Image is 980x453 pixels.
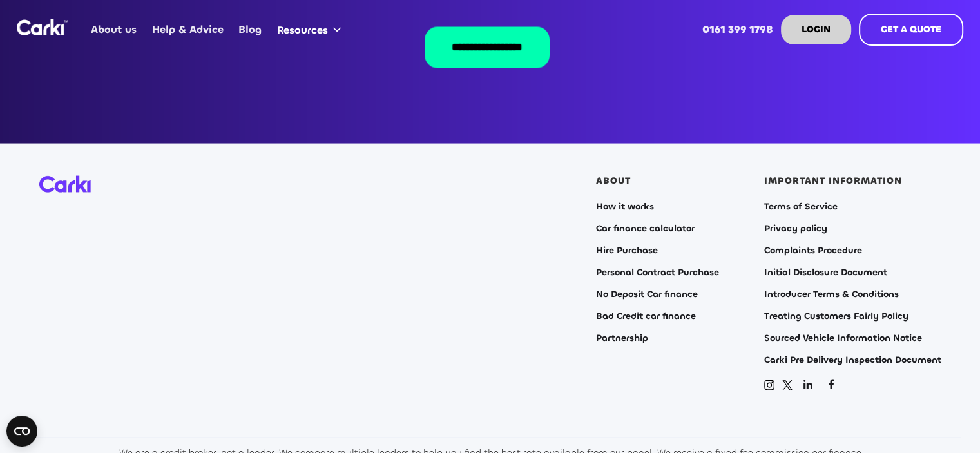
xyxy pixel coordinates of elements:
[277,23,328,37] div: Resources
[596,202,654,212] a: How it works
[596,224,695,234] a: Car finance calculator
[764,202,838,212] a: Terms of Service
[596,246,658,256] a: Hire Purchase
[39,176,91,193] img: Carki logo
[596,311,696,322] a: Bad Credit car finance
[702,23,773,36] strong: 0161 399 1798
[6,416,37,447] button: Open CMP widget
[17,19,68,35] a: home
[144,5,231,55] a: Help & Advice
[596,176,631,186] div: ABOUT
[881,23,941,35] strong: GET A QUOTE
[764,355,941,365] a: Carki Pre Delivery Inspection Document
[17,19,68,35] img: Logo
[764,267,887,278] a: Initial Disclosure Document
[764,289,899,300] a: Introducer Terms & Conditions
[596,289,698,300] a: No Deposit Car finance
[764,176,902,186] div: IMPORTANT INFORMATION
[596,267,719,278] a: Personal Contract Purchase
[84,5,144,55] a: About us
[695,5,781,55] a: 0161 399 1798
[781,15,851,44] a: LOGIN
[764,311,908,322] a: Treating Customers Fairly Policy
[231,5,269,55] a: Blog
[764,224,827,234] a: Privacy policy
[802,23,831,35] strong: LOGIN
[596,333,648,343] a: Partnership
[764,333,922,343] a: Sourced Vehicle Information Notice
[764,246,862,256] a: Complaints Procedure
[859,14,963,46] a: GET A QUOTE
[269,5,354,54] div: Resources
